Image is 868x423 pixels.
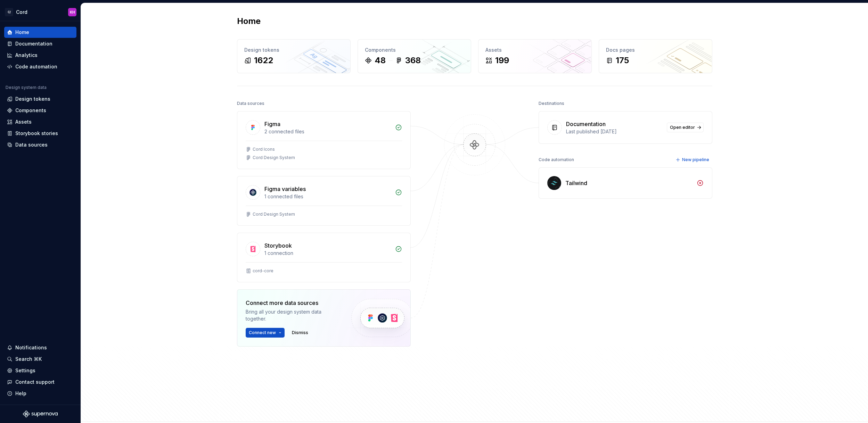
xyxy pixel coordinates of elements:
div: Data sources [237,99,264,108]
div: cord-core [253,268,273,274]
div: 2 connected files [264,128,391,135]
a: Analytics [4,50,76,61]
div: Design tokens [244,47,343,53]
a: Data sources [4,139,76,150]
div: Destinations [539,99,564,108]
a: Components [4,105,76,116]
a: Components48368 [358,39,471,73]
div: Code automation [15,63,57,70]
div: Data sources [15,141,48,148]
div: Cord Design System [253,211,295,217]
div: Documentation [566,120,606,128]
div: 48 [375,55,386,66]
a: Storybook stories [4,128,76,139]
div: Figma [264,120,280,128]
div: Home [15,29,29,36]
div: Connect more data sources [246,299,339,307]
div: Components [365,47,464,53]
div: Storybook stories [15,130,58,137]
a: Assets [4,116,76,127]
svg: Supernova Logo [23,410,58,417]
a: Design tokens [4,93,76,105]
a: Open editor [667,123,704,132]
button: New pipeline [673,155,712,165]
div: Contact support [15,379,55,385]
h2: Home [237,16,261,27]
div: Tailwind [565,179,587,187]
a: Storybook1 connectioncord-core [237,233,411,282]
div: Storybook [264,241,292,250]
div: Code automation [539,155,574,165]
div: Search ⌘K [15,356,42,363]
div: Analytics [15,52,38,59]
a: Figma variables1 connected filesCord Design System [237,176,411,226]
div: KH [70,9,75,15]
button: Notifications [4,342,76,353]
a: Design tokens1622 [237,39,351,73]
div: Documentation [15,40,52,47]
div: 368 [405,55,421,66]
span: Open editor [670,125,695,130]
a: Assets199 [478,39,592,73]
div: Assets [485,47,584,53]
button: C/CordKH [1,5,79,19]
div: C/ [5,8,13,16]
a: Docs pages175 [599,39,712,73]
a: Code automation [4,61,76,72]
div: Assets [15,118,32,125]
button: Help [4,388,76,399]
button: Search ⌘K [4,354,76,365]
div: Settings [15,367,35,374]
a: Home [4,27,76,38]
div: Last published [DATE] [566,128,663,135]
div: 175 [616,55,629,66]
div: Docs pages [606,47,705,53]
div: Design tokens [15,96,50,102]
button: Dismiss [289,328,311,338]
div: Cord Icons [253,147,275,152]
div: 1 connected files [264,193,391,200]
div: Bring all your design system data together. [246,308,339,322]
div: Cord Design System [253,155,295,160]
div: 1622 [254,55,273,66]
div: Figma variables [264,185,306,193]
span: Connect new [249,330,276,335]
a: Figma2 connected filesCord IconsCord Design System [237,111,411,169]
div: Help [15,390,26,397]
div: Components [15,107,46,114]
span: New pipeline [682,157,709,163]
span: Dismiss [292,330,308,335]
a: Settings [4,365,76,376]
div: Design system data [6,85,47,90]
button: Contact support [4,376,76,388]
div: Cord [16,9,27,16]
div: 199 [495,55,509,66]
button: Connect new [246,328,285,338]
div: 1 connection [264,250,391,257]
a: Documentation [4,38,76,49]
div: Notifications [15,344,47,351]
